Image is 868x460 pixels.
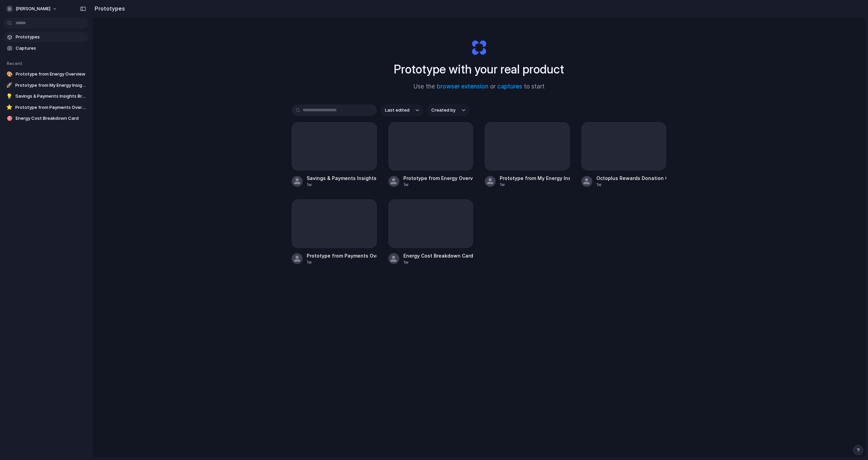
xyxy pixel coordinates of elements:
span: Last edited [385,107,409,114]
div: ⭐ [6,104,13,111]
a: 🎯Energy Cost Breakdown Card [3,113,89,124]
div: 1w [500,182,570,188]
span: Created by [431,107,455,114]
a: Savings & Payments Insights Breakdown1w [292,122,377,188]
a: Prototype from Energy Overview1w [388,122,473,188]
a: Prototype from Payments Overview1w [292,199,377,265]
a: Prototypes [3,32,89,42]
span: Prototype from My Energy Insights v2 [15,82,86,89]
a: browser extension [437,83,488,90]
span: Savings & Payments Insights Breakdown [15,93,86,100]
span: Use the or to start [414,82,545,91]
a: Octoplus Rewards Donation Card1w [581,122,666,188]
span: Prototype from Energy Overview [16,71,86,78]
div: 1w [403,182,473,188]
a: Captures [3,43,89,53]
div: 🎯 [6,115,13,122]
div: Prototype from Energy Overview [403,175,473,182]
a: Energy Cost Breakdown Card1w [388,199,473,265]
span: Energy Cost Breakdown Card [16,115,86,122]
h2: Prototypes [92,4,125,13]
button: Created by [427,104,469,116]
div: 1w [307,182,377,188]
div: 🚀 [6,82,13,89]
span: Prototypes [16,34,86,40]
div: 💡 [6,93,13,100]
span: Captures [16,45,86,52]
div: 🎨 [6,71,13,78]
h1: Prototype with your real product [394,60,564,78]
span: Prototype from Payments Overview [15,104,86,111]
a: 💡Savings & Payments Insights Breakdown [3,91,89,101]
a: 🎨Prototype from Energy Overview [3,69,89,79]
div: Prototype from My Energy Insights v2 [500,175,570,182]
div: Savings & Payments Insights Breakdown [307,175,377,182]
div: Prototype from Payments Overview [307,252,377,259]
div: 1w [307,259,377,265]
span: [PERSON_NAME] [16,5,50,12]
a: Prototype from My Energy Insights v21w [485,122,570,188]
div: Energy Cost Breakdown Card [403,252,473,259]
a: 🚀Prototype from My Energy Insights v2 [3,80,89,91]
a: ⭐Prototype from Payments Overview [3,102,89,113]
a: captures [497,83,522,90]
button: [PERSON_NAME] [3,3,61,14]
button: Last edited [381,104,423,116]
div: 1w [596,182,666,188]
div: Octoplus Rewards Donation Card [596,175,666,182]
span: Recent [7,61,22,66]
div: 1w [403,259,473,265]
